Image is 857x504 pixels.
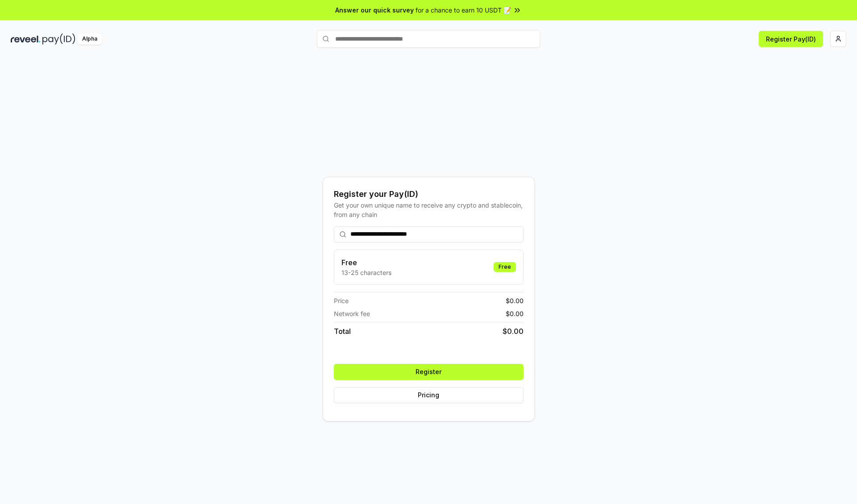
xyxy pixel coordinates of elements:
[334,326,351,337] span: Total
[416,5,511,15] span: for a chance to earn 10 USDT 📝
[335,5,414,15] span: Answer our quick survey
[334,387,524,403] button: Pricing
[334,200,524,219] div: Get your own unique name to receive any crypto and stablecoin, from any chain
[494,262,516,272] div: Free
[506,309,524,318] span: $ 0.00
[77,33,102,45] div: Alpha
[334,188,524,200] div: Register your Pay(ID)
[334,309,370,318] span: Network fee
[759,31,823,47] button: Register Pay(ID)
[11,33,41,45] img: reveel_dark
[506,296,524,305] span: $ 0.00
[341,257,391,268] h3: Free
[334,364,524,380] button: Register
[341,268,391,277] p: 13-25 characters
[42,33,75,45] img: pay_id
[503,326,524,337] span: $ 0.00
[334,296,349,305] span: Price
